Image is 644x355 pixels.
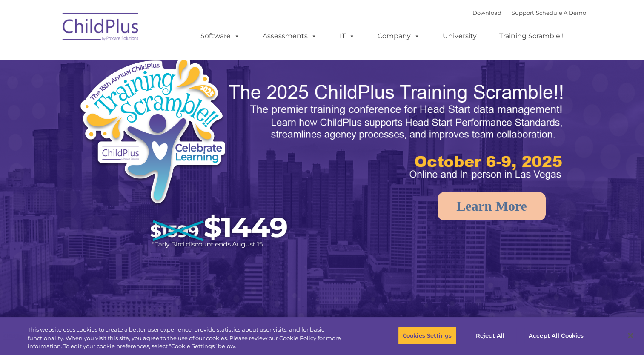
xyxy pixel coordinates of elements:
button: Accept All Cookies [524,326,588,344]
span: Phone number [118,91,155,97]
a: Support [512,9,534,16]
button: Close [621,326,640,345]
a: Training Scramble!! [491,28,572,45]
a: Software [192,28,249,45]
a: Learn More [438,192,546,220]
button: Reject All [464,326,517,344]
div: This website uses cookies to create a better user experience, provide statistics about user visit... [28,326,354,351]
img: ChildPlus by Procare Solutions [58,7,143,49]
button: Cookies Settings [398,326,456,344]
a: Download [472,9,501,16]
a: IT [331,28,364,45]
a: Company [369,28,429,45]
a: University [434,28,485,45]
a: Assessments [254,28,326,45]
font: | [472,9,586,16]
a: Schedule A Demo [536,9,586,16]
span: Last name [118,56,144,63]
